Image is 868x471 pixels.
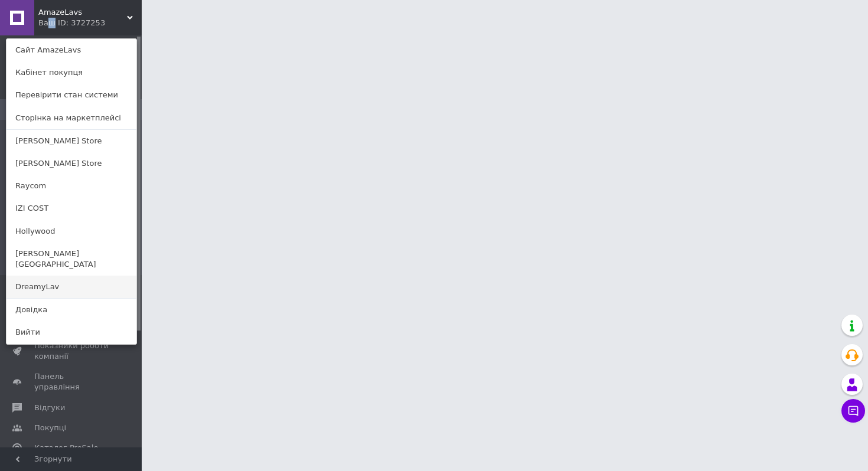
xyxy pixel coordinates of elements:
span: Панель управління [34,371,109,392]
div: Ваш ID: 3727253 [38,18,88,28]
a: Hollywood [6,220,136,243]
span: AmazeLavs [38,7,127,18]
span: Покупці [34,423,66,433]
a: IZI COST [6,197,136,220]
a: Raycom [6,175,136,197]
a: Кабінет покупця [6,61,136,84]
button: Чат з покупцем [841,399,865,423]
a: Перевірити стан системи [6,84,136,106]
a: [PERSON_NAME] Store [6,130,136,152]
a: [PERSON_NAME][GEOGRAPHIC_DATA] [6,243,136,276]
a: [PERSON_NAME] Store [6,152,136,175]
a: Довідка [6,299,136,321]
a: Сайт AmazeLavs [6,39,136,61]
span: Відгуки [34,403,65,413]
a: DreamyLav [6,276,136,298]
span: Показники роботи компанії [34,341,109,362]
a: Сторінка на маркетплейсі [6,107,136,129]
span: Каталог ProSale [34,443,98,453]
a: Вийти [6,321,136,344]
